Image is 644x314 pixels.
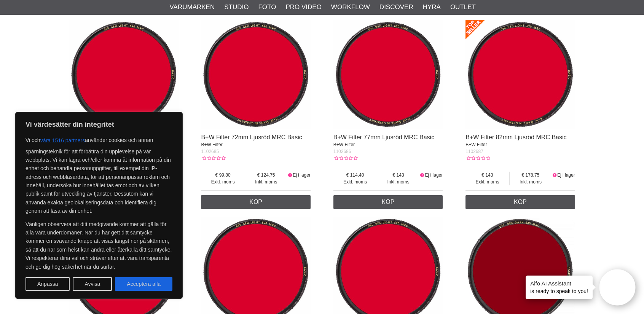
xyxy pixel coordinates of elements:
span: 114.40 [333,172,377,179]
span: Ej i lager [293,172,311,178]
span: B+W Filter [333,142,355,147]
div: Kundbetyg: 0 [333,155,358,162]
span: Ej i lager [557,172,575,178]
a: Foto [258,2,276,12]
span: Exkl. moms [333,179,377,185]
i: Ej i lager [552,172,557,178]
button: Anpassa [26,277,70,291]
span: Exkl. moms [201,179,245,185]
a: Köp [333,195,443,209]
a: Köp [201,195,311,209]
span: 1102687 [465,149,483,154]
a: Hyra [423,2,441,12]
a: Workflow [331,2,370,12]
span: 1102686 [333,149,351,154]
div: Vi värdesätter din integritet [15,112,183,299]
button: våra 1516 partners [40,134,85,147]
span: Inkl. moms [245,179,287,185]
span: Inkl. moms [510,179,552,185]
span: 99.80 [201,172,245,179]
p: Vi och använder cookies och annan spårningsteknik för att förbättra din upplevelse på vår webbpla... [26,134,172,215]
a: Discover [379,2,413,12]
span: B+W Filter [465,142,487,147]
a: Varumärken [170,2,215,12]
a: B+W Filter 77mm Ljusröd MRC Basic [333,134,434,140]
div: is ready to speak to you! [526,276,593,299]
img: B+W Filter 72mm Ljusröd MRC Basic [201,20,311,129]
span: 1102685 [201,149,219,154]
span: 143 [465,172,509,179]
i: Ej i lager [287,172,293,178]
a: Outlet [450,2,476,12]
img: B+W Filter 82mm Ljusröd MRC Basic [465,20,575,129]
img: B+W Filter 67mm Ljusröd MRC Basic [69,20,179,129]
a: B+W Filter 82mm Ljusröd MRC Basic [465,134,566,140]
h4: Aifo AI Assistant [530,279,588,287]
span: 178.75 [510,172,552,179]
button: Acceptera alla [115,277,172,291]
span: Inkl. moms [377,179,419,185]
p: Vi värdesätter din integritet [26,120,172,129]
img: B+W Filter 77mm Ljusröd MRC Basic [333,20,443,129]
a: Köp [465,195,575,209]
span: Exkl. moms [465,179,509,185]
a: B+W Filter 72mm Ljusröd MRC Basic [201,134,302,140]
i: Ej i lager [419,172,425,178]
a: Studio [224,2,249,12]
span: 143 [377,172,419,179]
button: Avvisa [73,277,112,291]
a: Pro Video [285,2,321,12]
p: Vänligen observera att ditt medgivande kommer att gälla för alla våra underdomäner. När du har ge... [26,220,172,271]
span: B+W Filter [201,142,222,147]
span: Ej i lager [425,172,443,178]
div: Kundbetyg: 0 [465,155,490,162]
span: 124.75 [245,172,287,179]
div: Kundbetyg: 0 [201,155,225,162]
